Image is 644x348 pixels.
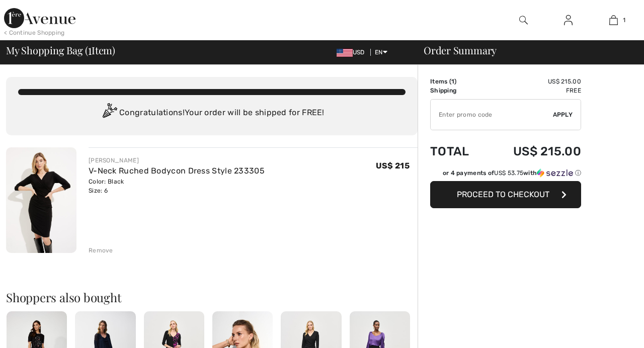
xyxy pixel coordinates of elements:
img: search the website [519,14,528,26]
h2: Shoppers also bought [6,291,418,303]
div: < Continue Shopping [4,28,65,37]
a: V-Neck Ruched Bodycon Dress Style 233305 [89,166,265,176]
td: Total [430,134,485,168]
span: My Shopping Bag ( Item) [6,45,115,55]
span: USD [337,49,369,56]
td: US$ 215.00 [485,77,581,86]
span: Proceed to Checkout [457,190,549,199]
div: [PERSON_NAME] [89,156,265,165]
span: Apply [553,110,573,119]
div: Remove [89,246,113,255]
img: 1ère Avenue [4,8,75,28]
a: Sign In [556,14,581,27]
span: 1 [623,16,625,25]
input: Promo code [431,100,553,130]
div: Congratulations! Your order will be shipped for FREE! [18,103,406,123]
img: My Info [564,14,573,26]
span: EN [375,49,387,56]
div: Color: Black Size: 6 [89,177,265,195]
div: or 4 payments of with [443,168,581,178]
span: US$ 215 [376,161,410,170]
td: Shipping [430,86,485,95]
button: Proceed to Checkout [430,181,581,208]
a: 1 [591,14,635,26]
img: My Bag [609,14,618,26]
td: US$ 215.00 [485,134,581,168]
img: V-Neck Ruched Bodycon Dress Style 233305 [6,147,76,253]
img: Congratulation2.svg [99,103,119,123]
div: or 4 payments ofUS$ 53.75withSezzle Click to learn more about Sezzle [430,168,581,181]
span: 1 [88,43,92,56]
span: 1 [451,78,454,85]
td: Items ( ) [430,77,485,86]
img: US Dollar [337,49,353,57]
div: Order Summary [412,45,638,55]
td: Free [485,86,581,95]
img: Sezzle [537,168,573,178]
span: US$ 53.75 [494,169,523,177]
